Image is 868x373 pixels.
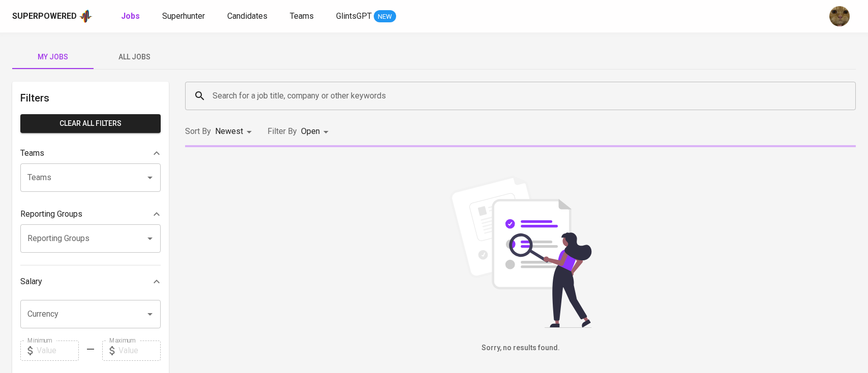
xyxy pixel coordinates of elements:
input: Value [118,341,161,361]
span: GlintsGPT [336,11,372,21]
span: Teams [290,11,314,21]
a: GlintsGPT NEW [336,10,396,23]
h6: Filters [20,90,161,106]
p: Sort By [185,125,211,138]
div: Newest [215,122,255,141]
button: Open [143,171,157,185]
div: Teams [20,143,161,163]
div: Superpowered [12,11,77,22]
span: Open [301,126,320,136]
p: Newest [215,125,243,138]
p: Reporting Groups [20,208,82,220]
input: Value [37,341,79,361]
button: Clear All filters [20,114,161,133]
p: Filter By [267,125,297,138]
p: Teams [20,147,44,159]
div: Salary [20,272,161,292]
a: Jobs [121,10,142,23]
button: Open [143,231,157,246]
b: Jobs [121,11,140,21]
span: NEW [374,12,396,22]
img: app logo [79,9,93,24]
h6: Sorry, no results found. [185,343,856,354]
button: Open [143,307,157,321]
span: My Jobs [18,51,87,63]
span: Candidates [227,11,267,21]
img: file_searching.svg [444,176,597,328]
span: All Jobs [100,51,169,63]
img: ec6c0910-f960-4a00-a8f8-c5744e41279e.jpg [829,6,850,26]
a: Superhunter [162,10,207,23]
div: Open [301,122,332,141]
a: Superpoweredapp logo [12,9,93,24]
span: Superhunter [162,11,205,21]
span: Clear All filters [28,117,153,130]
a: Teams [290,10,316,23]
p: Salary [20,276,42,288]
div: Reporting Groups [20,204,161,224]
a: Candidates [227,10,270,23]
